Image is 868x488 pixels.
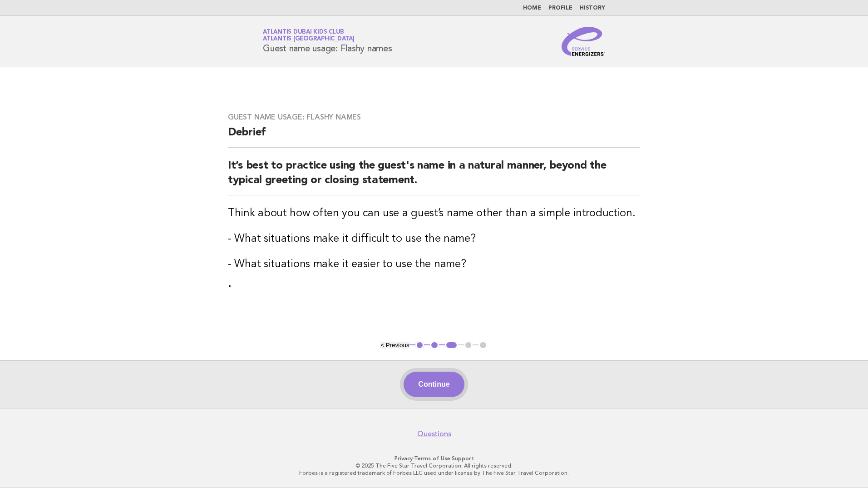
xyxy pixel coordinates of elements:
[228,159,640,195] h2: It’s best to practice using the guest's name in a natural manner, beyond the typical greeting or ...
[445,341,458,350] button: 3
[395,455,413,462] a: Privacy
[156,455,712,462] p: · ·
[228,113,640,122] h3: Guest name usage: Flashy names
[404,372,464,397] button: Continue
[430,341,439,350] button: 2
[548,5,572,11] a: Profile
[156,469,712,477] p: Forbes is a registered trademark of Forbes LLC used under license by The Five Star Travel Corpora...
[414,455,450,462] a: Terms of Use
[228,257,640,272] h3: - What situations make it easier to use the name?
[263,30,392,53] h1: Guest name usage: Flashy names
[417,429,451,438] a: Questions
[380,342,409,349] button: < Previous
[580,5,605,11] a: History
[523,5,541,11] a: Home
[228,125,640,148] h2: Debrief
[228,283,640,295] p: "
[562,27,605,56] img: Service Energizers
[156,462,712,469] p: © 2025 The Five Star Travel Corporation. All rights reserved.
[263,29,355,42] a: Atlantis Dubai Kids ClubAtlantis [GEOGRAPHIC_DATA]
[415,341,424,350] button: 1
[228,232,640,246] h3: - What situations make it difficult to use the name?
[452,455,474,462] a: Support
[228,206,640,221] h3: Think about how often you can use a guest’s name other than a simple introduction.
[263,36,355,42] span: Atlantis [GEOGRAPHIC_DATA]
